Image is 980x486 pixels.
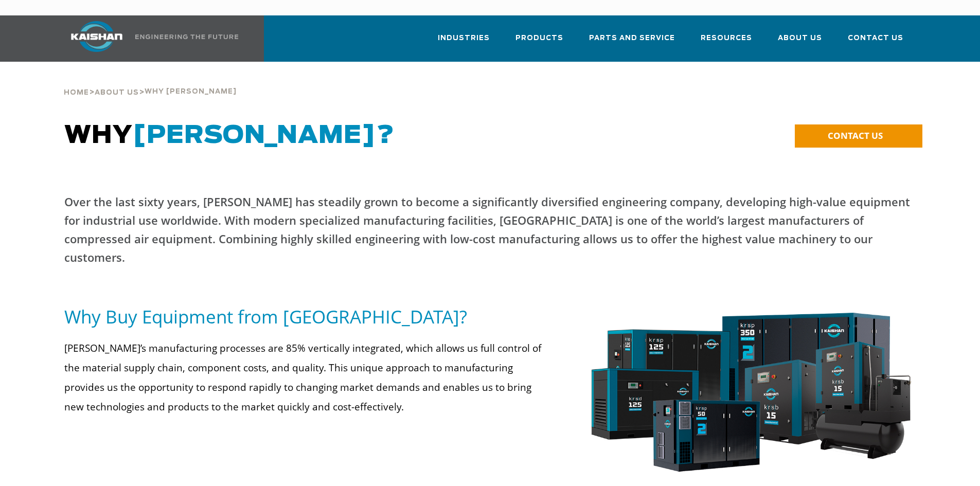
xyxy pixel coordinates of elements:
a: Contact Us [848,25,903,60]
span: Contact Us [848,32,903,44]
p: [PERSON_NAME]’s manufacturing processes are 85% vertically integrated, which allows us full contr... [64,338,550,417]
a: Industries [438,25,490,60]
a: Resources [701,25,752,60]
img: krsp [583,305,917,485]
div: > > [64,62,237,101]
a: About Us [778,25,822,60]
a: About Us [95,87,139,97]
a: CONTACT US [795,124,922,148]
h5: Why Buy Equipment from [GEOGRAPHIC_DATA]? [64,305,550,328]
span: WHY [64,123,395,148]
img: Engineering the future [135,34,238,39]
img: kaishan logo [58,21,135,52]
a: Parts and Service [589,25,675,60]
a: Products [515,25,563,60]
span: CONTACT US [828,130,883,141]
span: About Us [95,89,139,96]
span: Resources [701,32,752,44]
span: Home [64,89,89,96]
p: Over the last sixty years, [PERSON_NAME] has steadily grown to become a significantly diversified... [64,192,916,266]
span: [PERSON_NAME]? [133,123,395,148]
a: Home [64,87,89,97]
span: Parts and Service [589,32,675,44]
a: Kaishan USA [58,15,240,62]
span: About Us [778,32,822,44]
span: Industries [438,32,490,44]
span: Why [PERSON_NAME] [145,88,237,95]
span: Products [515,32,563,44]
